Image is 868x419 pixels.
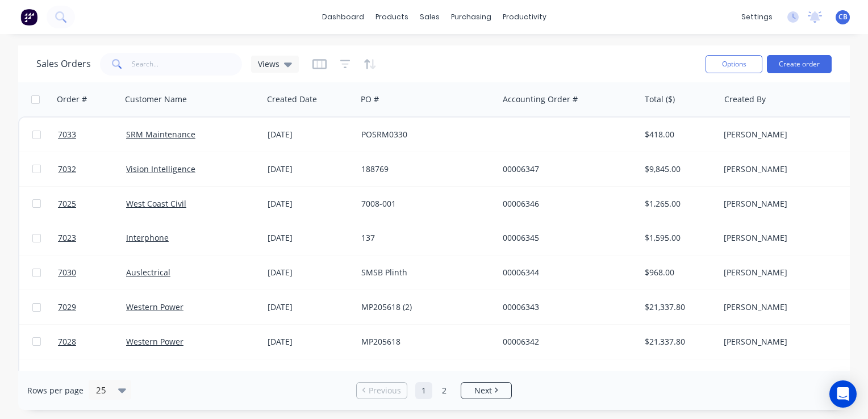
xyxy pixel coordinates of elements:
[126,267,170,278] a: Auslectrical
[132,53,243,76] input: Search...
[503,198,629,209] div: 00006346
[258,58,279,70] span: Views
[445,9,497,26] div: purchasing
[58,359,126,393] a: 7026
[461,385,511,396] a: Next page
[58,255,126,290] a: 7030
[58,198,76,209] span: 7025
[316,9,370,26] a: dashboard
[645,198,711,209] div: $1,265.00
[361,164,487,175] div: 188769
[361,267,487,278] div: SMSB Plinth
[361,232,487,244] div: 137
[58,187,126,221] a: 7025
[361,198,487,209] div: 7008-001
[58,118,126,152] a: 7033
[645,301,711,313] div: $21,337.80
[645,336,711,347] div: $21,337.80
[268,336,352,347] div: [DATE]
[767,55,832,73] button: Create order
[268,198,352,209] div: [DATE]
[58,290,126,324] a: 7029
[724,301,850,313] div: [PERSON_NAME]
[414,9,445,26] div: sales
[267,94,317,105] div: Created Date
[503,94,578,105] div: Accounting Order #
[724,336,850,347] div: [PERSON_NAME]
[645,267,711,278] div: $968.00
[645,232,711,244] div: $1,595.00
[415,382,432,399] a: Page 1 is your current page
[724,198,850,209] div: [PERSON_NAME]
[724,267,850,278] div: [PERSON_NAME]
[736,9,778,26] div: settings
[125,94,187,105] div: Customer Name
[126,336,183,347] a: Western Power
[361,129,487,140] div: POSRM0330
[503,164,629,175] div: 00006347
[126,129,195,140] a: SRM Maintenance
[436,382,453,399] a: Page 2
[361,94,379,105] div: PO #
[268,164,352,175] div: [DATE]
[369,385,401,396] span: Previous
[58,232,76,244] span: 7023
[645,94,675,105] div: Total ($)
[126,198,186,209] a: West Coast Civil
[645,164,711,175] div: $9,845.00
[268,129,352,140] div: [DATE]
[58,129,76,140] span: 7033
[724,232,850,244] div: [PERSON_NAME]
[57,94,87,105] div: Order #
[58,221,126,255] a: 7023
[645,129,711,140] div: $418.00
[706,55,762,73] button: Options
[58,164,76,175] span: 7032
[126,301,183,312] a: Western Power
[58,152,126,186] a: 7032
[27,385,84,396] span: Rows per page
[724,164,850,175] div: [PERSON_NAME]
[58,301,76,313] span: 7029
[126,164,195,174] a: Vision Intelligence
[474,385,492,396] span: Next
[724,129,850,140] div: [PERSON_NAME]
[268,301,352,313] div: [DATE]
[268,232,352,244] div: [DATE]
[361,336,487,347] div: MP205618
[58,267,76,278] span: 7030
[357,385,407,396] a: Previous page
[503,232,629,244] div: 00006345
[503,336,629,347] div: 00006342
[724,94,766,105] div: Created By
[503,301,629,313] div: 00006343
[497,9,552,26] div: productivity
[370,9,414,26] div: products
[503,267,629,278] div: 00006344
[829,380,857,408] div: Open Intercom Messenger
[126,232,169,243] a: Interphone
[268,267,352,278] div: [DATE]
[838,12,848,22] span: CB
[20,9,37,26] img: Factory
[352,382,516,399] ul: Pagination
[58,336,76,347] span: 7028
[361,301,487,313] div: MP205618 (2)
[58,325,126,359] a: 7028
[36,58,91,69] h1: Sales Orders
